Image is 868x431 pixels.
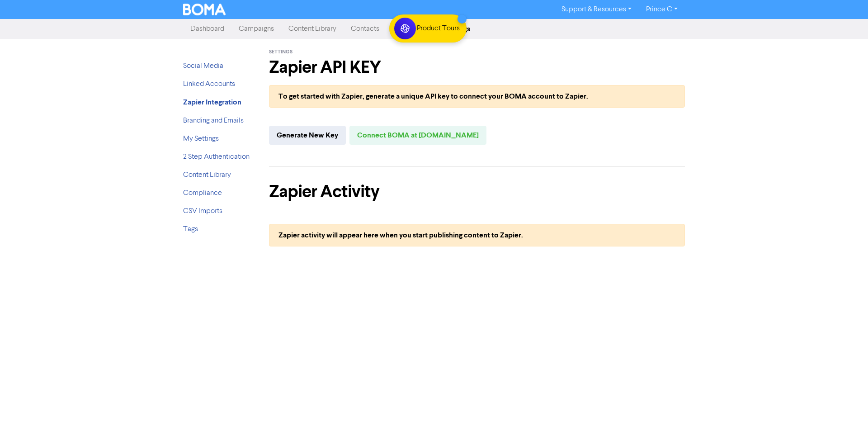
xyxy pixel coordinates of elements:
[231,20,281,38] a: Campaigns
[269,49,292,55] span: Settings
[344,20,387,38] a: Contacts
[183,20,231,38] a: Dashboard
[639,2,685,17] a: Prince C
[349,126,486,145] a: Connect BOMA at [DOMAIN_NAME]
[269,224,685,246] div: Zapier activity will appear here when you start publishing content to Zapier.
[183,189,222,197] a: Compliance
[823,388,868,431] iframe: Chat Widget
[183,81,235,88] a: Linked Accounts
[183,226,198,233] a: Tags
[269,126,346,145] button: Generate New Key
[183,99,241,106] a: Zapier Integration
[183,98,241,107] strong: Zapier Integration
[183,4,226,15] img: BOMA Logo
[269,85,685,108] div: To get started with Zapier, generate a unique API key to connect your BOMA account to Zapier.
[387,20,437,38] a: Lead Forms
[183,153,250,161] a: 2 Step Authentication
[281,20,344,38] a: Content Library
[269,181,685,202] h1: Zapier Activity
[183,135,219,142] a: My Settings
[183,171,231,179] a: Content Library
[554,2,639,17] a: Support & Resources
[183,208,222,215] a: CSV Imports
[183,62,223,70] a: Social Media
[183,117,244,124] a: Branding and Emails
[269,57,685,78] h1: Zapier API KEY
